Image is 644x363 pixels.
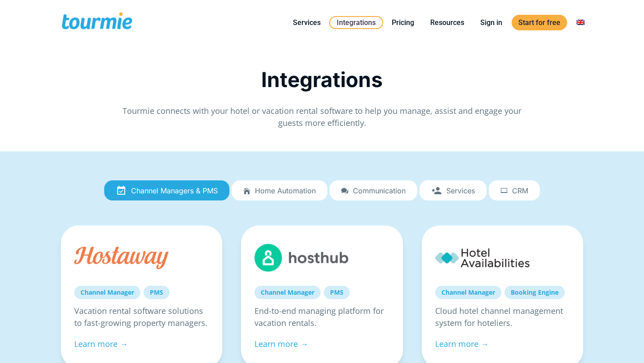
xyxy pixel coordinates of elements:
a: Sign in [474,17,509,28]
a: Start for free [512,15,567,30]
a: Channel Manager [435,286,501,299]
a: Channel Manager [74,286,140,299]
span: Channel Managers & PMS [131,187,218,195]
p: Cloud hotel channel management system for hoteliers. [435,305,570,329]
a: Learn more → [254,338,308,349]
a: Integrations [329,16,383,29]
p: Vacation rental software solutions to fast-growing property managers. [74,305,209,329]
span: Services [446,187,475,195]
a: Learn more → [74,338,128,349]
span: Integrations [261,67,383,92]
a: PMS [324,286,350,299]
span: Home automation [255,187,316,195]
span: Tourmie connects with your hotel or vacation rental software to help you manage, assist and engag... [123,105,521,128]
a: Services [419,180,487,201]
a: Channel Manager [254,286,321,299]
a: Home automation [232,180,327,201]
span: CRM [512,187,528,195]
a: Learn more → [435,338,489,349]
a: Pricing [385,17,421,28]
p: End-to-end managing platform for vacation rentals. [254,305,389,329]
a: CRM [489,180,540,201]
a: Communication [330,180,417,201]
a: Services [286,17,327,28]
a: PMS [144,286,169,299]
a: Resources [424,17,471,28]
a: Booking Engine [504,286,565,299]
span: Communication [353,187,406,195]
a: Channel Managers & PMS [104,180,229,201]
